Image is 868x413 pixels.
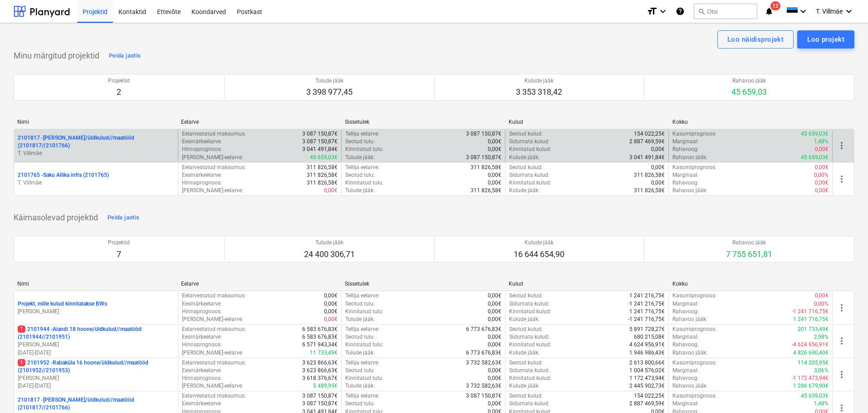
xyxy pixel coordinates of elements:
[629,367,665,374] p: 1 004 576,02€
[107,49,143,63] button: Peida jaotis
[18,308,174,316] p: [PERSON_NAME]
[672,179,699,187] p: Rahavoog :
[105,210,142,225] button: Peida jaotis
[181,281,338,287] div: Eelarve
[324,316,338,323] p: 0,00€
[672,154,707,161] p: Rahavoo jääk :
[509,308,551,316] p: Kinnitatud kulud :
[672,374,699,382] p: Rahavoog :
[18,300,107,308] p: Projekt, mille kulud kinnitatakse BWs
[182,326,246,333] p: Eelarvestatud maksumus :
[814,367,829,374] p: 3,06%
[629,138,665,146] p: 2 887 469,59€
[672,367,699,374] p: Marginaal :
[509,359,543,367] p: Seotud kulud :
[792,374,829,382] p: -1 172 473,94€
[792,308,829,316] p: -1 241 716,75€
[672,359,716,367] p: Kasumiprognoos :
[814,300,829,308] p: 0,00%
[324,308,338,316] p: 0,00€
[836,174,847,185] span: more_vert
[18,150,174,157] p: T. Villmäe
[302,374,338,382] p: 3 618 376,67€
[509,119,665,125] div: Kulud
[731,77,767,85] p: Rahavoo jääk
[815,146,829,153] p: 0,00€
[629,326,665,333] p: 5 891 728,27€
[18,171,109,179] p: 2101765 - Saku Allika infra (2101765)
[629,292,665,300] p: 1 241 216,75€
[488,138,501,146] p: 0,00€
[629,308,665,316] p: 1 241 716,75€
[647,6,657,17] i: format_size
[302,138,338,146] p: 3 087 150,87€
[488,292,501,300] p: 0,00€
[836,335,847,346] span: more_vert
[345,138,375,146] p: Seotud tulu :
[310,349,338,357] p: 11 733,49€
[672,326,716,333] p: Kasumiprognoos :
[629,400,665,408] p: 2 887 469,59€
[302,341,338,349] p: 6 571 943,34€
[345,179,383,187] p: Kinnitatud tulu :
[801,392,829,400] p: 45 659,03€
[471,164,501,171] p: 311 826,58€
[18,341,174,349] p: [PERSON_NAME]
[509,300,549,308] p: Sidumata kulud :
[731,87,767,97] p: 45 659,03
[793,382,829,390] p: 1 286 679,90€
[14,212,98,223] p: Käimasolevad projektid
[797,30,854,49] button: Loo projekt
[634,171,665,179] p: 311 826,58€
[672,119,829,125] div: Kokku
[302,367,338,374] p: 3 623 866,63€
[698,8,705,15] span: search
[302,359,338,367] p: 3 623 866,63€
[509,316,539,323] p: Kulude jääk :
[18,349,174,357] p: [DATE] - [DATE]
[488,333,501,341] p: 0,00€
[182,333,222,341] p: Eesmärkeelarve :
[345,382,375,390] p: Tulude jääk :
[466,326,501,333] p: 6 773 676,83€
[672,146,699,153] p: Rahavoog :
[182,308,222,316] p: Hinnaprognoos :
[488,316,501,323] p: 0,00€
[792,341,829,349] p: -4 624 956,91€
[629,359,665,367] p: 2 613 800,66€
[18,359,25,366] span: 1
[18,396,174,412] p: 2101817 - [PERSON_NAME]/üldkulud//maatööd (2101817//2101766)
[182,300,222,308] p: Eesmärkeelarve :
[798,6,809,17] i: keyboard_arrow_down
[182,349,243,357] p: [PERSON_NAME]-eelarve :
[345,164,379,171] p: Tellija eelarve :
[466,130,501,138] p: 3 087 150,87€
[516,87,562,97] p: 3 353 318,42
[488,146,501,153] p: 0,00€
[672,392,716,400] p: Kasumiprognoos :
[345,367,375,374] p: Seotud tulu :
[302,326,338,333] p: 6 583 676,83€
[345,300,375,308] p: Seotud tulu :
[345,374,383,382] p: Kinnitatud tulu :
[18,359,174,390] div: 12101952 -Rabaküla 16 hoone/üldkulud//maatööd (2101952//2101953)[PERSON_NAME][DATE]-[DATE]
[345,292,379,300] p: Tellija eelarve :
[629,349,665,357] p: 1 946 986,43€
[672,164,716,171] p: Kasumiprognoos :
[672,341,699,349] p: Rahavoog :
[672,138,699,146] p: Marginaal :
[181,119,338,125] div: Eelarve
[18,134,174,157] div: 2101817 -[PERSON_NAME]/üldkulud//maatööd (2101817//2101766)T. Villmäe
[726,239,772,247] p: Rahavoo jääk
[182,154,243,161] p: [PERSON_NAME]-eelarve :
[672,300,699,308] p: Marginaal :
[345,187,375,194] p: Tulude jääk :
[302,392,338,400] p: 3 087 150,87€
[488,367,501,374] p: 0,00€
[509,382,539,390] p: Kulude jääk :
[488,179,501,187] p: 0,00€
[18,171,174,187] div: 2101765 -Saku Allika infra (2101765)T. Villmäe
[672,382,707,390] p: Rahavoo jääk :
[18,374,174,382] p: [PERSON_NAME]
[516,77,562,85] p: Kulude jääk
